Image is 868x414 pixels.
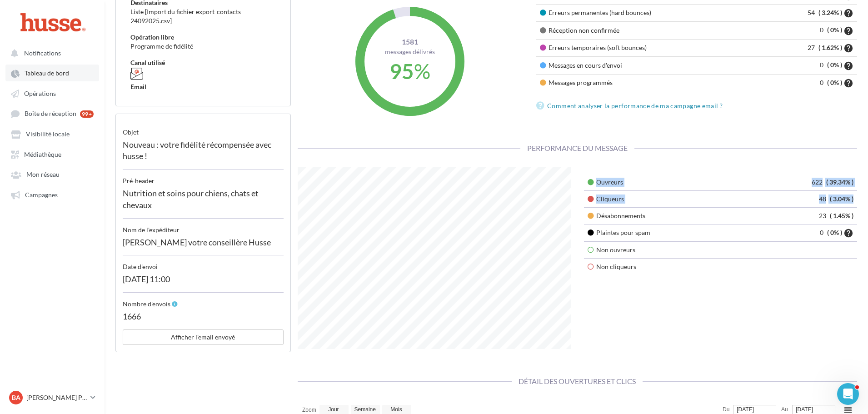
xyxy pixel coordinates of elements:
p: [PERSON_NAME] Page [26,393,87,402]
i: help [843,79,853,88]
text: Jour [328,406,339,413]
td: Cliqueurs [584,190,744,207]
i: help [843,229,853,238]
span: ( 39.34% ) [826,178,853,186]
div: 1666 [123,309,284,329]
span: Tableau de bord [25,70,69,77]
button: Notifications [5,45,95,61]
span: ( 0% ) [827,61,842,69]
div: Date d'envoi [123,255,284,271]
span: 27 [808,44,817,51]
span: Campagnes [25,191,58,199]
span: ( 1.62% ) [818,44,842,51]
span: Opérations [24,90,56,97]
td: Messages programmés [536,74,749,91]
div: Programme de fidélité [130,42,276,51]
span: ( 0% ) [827,26,842,34]
a: Tableau de bord [5,65,99,81]
span: 1581 [371,37,449,47]
span: Visibilité locale [26,130,70,138]
span: 0 [820,229,826,236]
span: ( 0% ) [827,79,842,86]
a: Ba [PERSON_NAME] Page [7,389,97,406]
span: 54 [808,9,817,16]
td: Erreurs temporaires (soft bounces) [536,39,749,56]
td: Messages en cours d'envoi [536,57,749,74]
span: Boîte de réception [25,110,76,118]
text: Au [781,406,788,413]
div: Nom de l'expéditeur [123,219,284,234]
a: Campagnes [5,186,99,203]
div: Nouveau : votre fidélité récompensée avec husse ! [123,137,284,170]
iframe: Intercom live chat [837,383,859,405]
a: Mon réseau [5,166,99,182]
span: Notifications [24,49,61,57]
a: Comment analyser la performance de ma campagne email ? [536,100,726,111]
div: Opération libre [130,33,276,42]
td: Non cliqueurs [584,259,857,275]
span: Canal utilisé [130,59,165,66]
div: Liste [Import du fichier export-contacts-24092025.csv] [130,7,276,25]
span: 95 [389,58,414,83]
span: Performance du message [520,144,634,152]
span: 0 [820,26,826,34]
tspan: [DATE] [737,406,754,413]
td: Désabonnements [584,207,744,224]
div: Nutrition et soins pour chiens, chats et chevaux [123,185,284,218]
text: Mois [390,406,402,413]
span: 0 [820,79,826,86]
span: 48 [819,195,828,203]
td: Réception non confirmée [536,22,749,39]
span: ( 3.24% ) [818,9,842,16]
a: Boîte de réception 99+ [5,105,99,122]
td: Erreurs permanentes (hard bounces) [536,4,749,21]
div: Email [130,82,276,91]
div: 99+ [80,110,94,118]
i: help [843,61,853,70]
td: Non ouvreurs [584,242,857,259]
span: Médiathèque [24,150,61,158]
text: Zoom [302,407,316,413]
text: Semaine [354,406,376,413]
a: Opérations [5,85,99,101]
div: % [371,56,449,86]
span: Messages délivrés [385,47,435,55]
span: ( 3.04% ) [830,195,853,203]
div: [DATE] 11:00 [123,271,284,293]
div: Pré-header [123,170,284,185]
td: Ouvreurs [584,174,744,191]
span: 0 [820,61,826,69]
a: Visibilité locale [5,125,99,142]
i: help [843,26,853,35]
span: Détail des ouvertures et clics [512,377,643,385]
div: [PERSON_NAME] votre conseillère Husse [123,234,284,256]
span: Ba [12,393,20,402]
span: ( 0% ) [827,229,842,236]
span: ( 1.45% ) [830,212,853,219]
button: Afficher l'email envoyé [123,329,284,345]
td: Plaintes pour spam [584,224,744,241]
i: help [843,9,853,18]
span: 622 [812,178,825,186]
span: Mon réseau [26,171,60,179]
text: Du [723,406,729,413]
a: Médiathèque [5,146,99,162]
i: help [843,44,853,53]
div: objet [123,121,284,137]
span: Nombre d'envois [123,300,170,308]
span: 23 [819,212,828,219]
tspan: [DATE] [796,406,813,413]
